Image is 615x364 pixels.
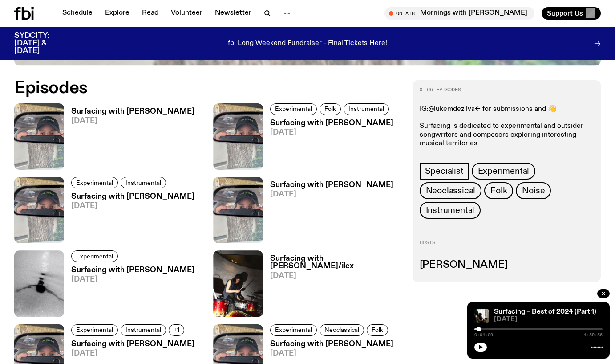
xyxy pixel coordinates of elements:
span: Instrumental [125,179,161,186]
span: [DATE] [270,129,393,136]
a: Instrumental [121,324,166,336]
p: IG: <- for submissions and 👋 Surfacing is dedicated to experimental and outsider songwriters and ... [420,105,594,148]
h3: SYDCITY: [DATE] & [DATE] [14,32,71,55]
img: Image by Billy Zammit [213,250,263,317]
span: +1 [174,327,179,333]
span: Instrumental [348,106,384,112]
a: Neoclassical [420,182,482,199]
span: Folk [490,186,507,196]
h2: Episodes [14,80,402,96]
span: Folk [372,327,383,333]
span: Neoclassical [324,327,359,333]
span: 1:59:56 [584,333,603,337]
h2: Hosts [420,240,594,251]
a: Surfacing with [PERSON_NAME][DATE] [263,119,393,170]
a: Neoclassical [320,324,364,336]
a: Specialist [420,163,469,180]
a: Instrumental [344,103,389,115]
h3: Surfacing with [PERSON_NAME]/ilex [270,255,401,270]
a: Surfacing – Best of 2024 (Part 1) [494,308,596,315]
span: 66 episodes [427,87,461,92]
a: Surfacing with [PERSON_NAME][DATE] [64,108,194,170]
button: Support Us [542,7,601,20]
span: [DATE] [270,191,393,198]
span: Experimental [76,327,113,333]
span: Experimental [478,166,530,176]
p: fbi Long Weekend Fundraiser - Final Tickets Here! [228,40,387,48]
span: Experimental [275,106,312,112]
span: Experimental [76,253,113,260]
h3: Surfacing with [PERSON_NAME] [270,119,393,127]
a: Experimental [270,324,317,336]
a: Explore [100,7,135,20]
h3: Surfacing with [PERSON_NAME] [71,340,194,348]
button: +1 [169,324,184,336]
a: Surfacing with [PERSON_NAME][DATE] [263,181,393,243]
span: Experimental [275,327,312,333]
span: [DATE] [270,272,401,280]
h3: Surfacing with [PERSON_NAME] [71,193,194,200]
span: Specialist [425,166,464,176]
span: Support Us [547,9,583,17]
span: [DATE] [71,276,194,283]
a: Read [137,7,164,20]
a: Schedule [57,7,98,20]
a: Noise [516,182,551,199]
h3: [PERSON_NAME] [420,260,594,270]
a: Experimental [71,324,118,336]
span: [DATE] [270,350,393,357]
span: [DATE] [71,117,194,125]
a: Folk [320,103,341,115]
h3: Surfacing with [PERSON_NAME] [71,108,194,115]
a: Surfacing with [PERSON_NAME]/ilex[DATE] [263,255,401,317]
span: Instrumental [426,205,475,215]
a: Experimental [71,250,118,262]
a: Experimental [472,163,536,180]
span: [DATE] [71,202,194,210]
a: Experimental [71,177,118,188]
h3: Surfacing with [PERSON_NAME] [270,181,393,189]
a: Experimental [270,103,317,115]
h3: Surfacing with [PERSON_NAME] [71,266,194,274]
h3: Surfacing with [PERSON_NAME] [270,340,393,348]
button: On AirMornings with [PERSON_NAME] [384,7,534,20]
span: Neoclassical [426,186,476,196]
a: Newsletter [210,7,257,20]
span: [DATE] [71,350,194,357]
a: Instrumental [121,177,166,188]
span: Noise [522,186,545,196]
a: Volunteer [166,7,208,20]
a: Surfacing with [PERSON_NAME][DATE] [64,266,194,317]
span: [DATE] [494,316,603,323]
a: Surfacing with [PERSON_NAME][DATE] [64,193,194,243]
span: 0:04:09 [474,333,493,337]
span: Folk [324,106,336,112]
a: Folk [367,324,388,336]
span: Experimental [76,179,113,186]
a: Folk [484,182,513,199]
a: Instrumental [420,202,481,219]
span: Instrumental [125,327,161,333]
a: @lukemdezilva [429,106,475,113]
